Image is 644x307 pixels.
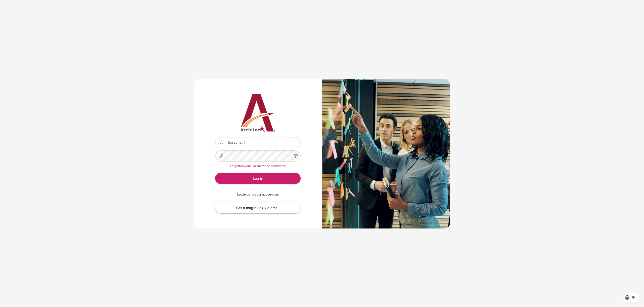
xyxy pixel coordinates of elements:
[215,94,301,132] img: Architeck 12
[215,202,301,213] a: Get a magic link via email
[215,173,301,184] button: Log in
[215,94,301,132] a: Architeck 12 Architeck 12
[230,164,286,168] a: Forgotten your username or password?
[623,293,639,302] button: Languages
[215,192,301,197] p: Log in using your account on:
[631,295,635,300] span: en
[215,137,301,148] input: Username or email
